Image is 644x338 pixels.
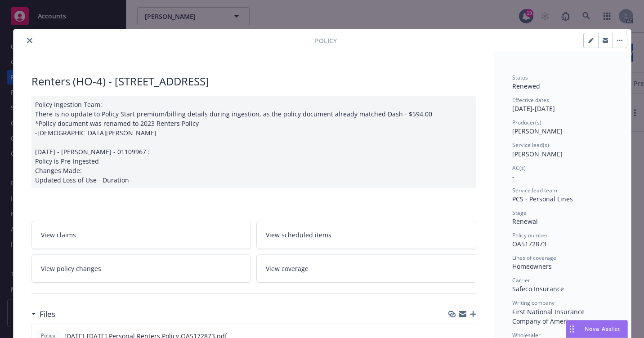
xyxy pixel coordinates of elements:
[512,172,514,181] span: -
[256,221,476,249] a: View scheduled items
[40,308,55,320] h3: Files
[512,231,548,239] span: Policy number
[512,299,555,307] span: Writing company
[266,264,309,273] span: View coverage
[512,209,527,217] span: Stage
[512,276,530,284] span: Carrier
[512,96,613,113] div: [DATE] - [DATE]
[512,240,546,248] span: OA5172873
[512,262,552,271] span: Homeowners
[512,150,563,158] span: [PERSON_NAME]
[31,254,251,283] a: View policy changes
[31,96,476,188] div: Policy Ingestion Team: There is no update to Policy Start premium/billing details during ingestio...
[266,230,331,240] span: View scheduled items
[512,187,557,194] span: Service lead team
[512,217,538,226] span: Renewal
[566,320,577,338] div: Drag to move
[31,74,476,89] div: Renters (HO-4) - [STREET_ADDRESS]
[512,74,528,81] span: Status
[512,285,564,293] span: Safeco Insurance
[512,307,586,325] span: First National Insurance Company of America
[512,127,563,135] span: [PERSON_NAME]
[512,164,526,172] span: AC(s)
[41,230,76,240] span: View claims
[512,195,573,203] span: PCS - Personal Lines
[512,82,540,90] span: Renewed
[585,325,620,333] span: Nova Assist
[315,36,337,45] span: Policy
[24,35,35,46] button: close
[31,221,251,249] a: View claims
[512,254,556,262] span: Lines of coverage
[256,254,476,283] a: View coverage
[512,96,549,104] span: Effective dates
[512,119,541,126] span: Producer(s)
[566,320,628,338] button: Nova Assist
[512,141,549,149] span: Service lead(s)
[41,264,101,273] span: View policy changes
[31,308,55,320] div: Files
